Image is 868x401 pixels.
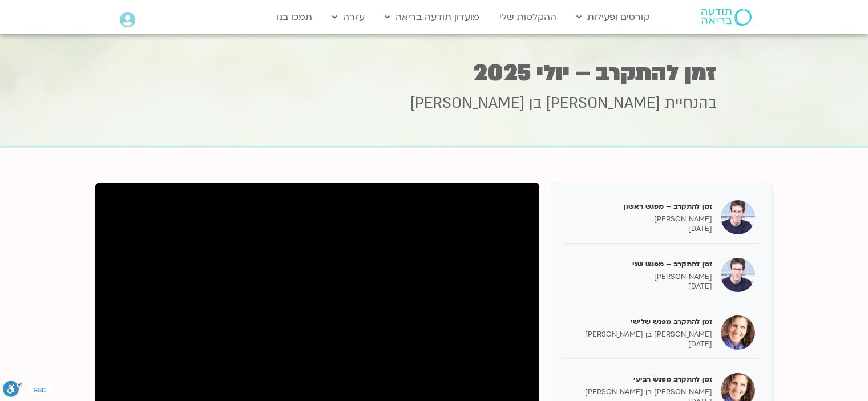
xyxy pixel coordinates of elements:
[665,93,717,114] span: בהנחיית
[721,315,755,350] img: זמן להתקרב מפגש שלישי
[326,6,370,28] a: עזרה
[568,339,712,349] p: [DATE]
[152,62,717,84] h1: זמן להתקרב – יולי 2025
[568,387,712,397] p: [PERSON_NAME] בן [PERSON_NAME]
[494,6,562,28] a: ההקלטות שלי
[379,6,485,28] a: מועדון תודעה בריאה
[271,6,318,28] a: תמכו בנו
[568,272,712,282] p: [PERSON_NAME]
[568,201,712,212] h5: זמן להתקרב – מפגש ראשון
[568,214,712,224] p: [PERSON_NAME]
[568,374,712,384] h5: זמן להתקרב מפגש רביעי
[410,93,660,114] span: [PERSON_NAME] בן [PERSON_NAME]
[571,6,655,28] a: קורסים ופעילות
[568,330,712,339] p: [PERSON_NAME] בן [PERSON_NAME]
[568,317,712,327] h5: זמן להתקרב מפגש שלישי
[721,200,755,234] img: זמן להתקרב – מפגש ראשון
[568,259,712,269] h5: זמן להתקרב – מפגש שני
[568,282,712,291] p: [DATE]
[721,258,755,292] img: זמן להתקרב – מפגש שני
[568,224,712,234] p: [DATE]
[701,9,752,26] img: תודעה בריאה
